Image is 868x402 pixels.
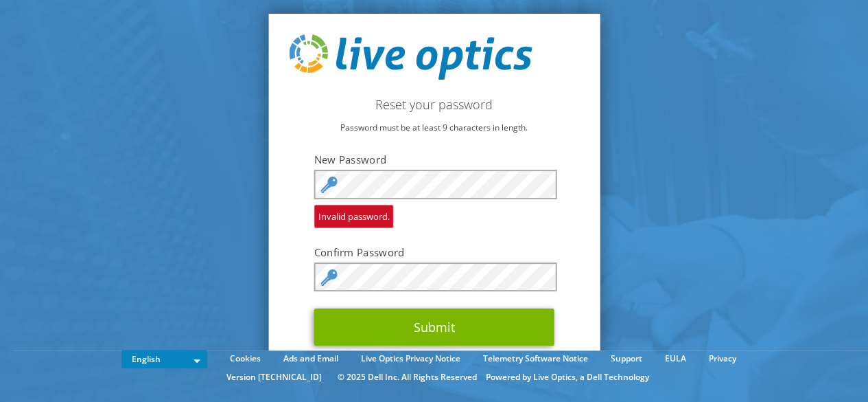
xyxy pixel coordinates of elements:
label: Confirm Password [314,245,554,259]
button: Submit [314,309,554,346]
a: EULA [655,351,696,366]
a: Cookies [220,351,271,366]
a: Live Optics Privacy Notice [351,351,471,366]
p: Password must be at least 9 characters in length. [289,120,579,135]
label: New Password [314,153,554,166]
li: Powered by Live Optics, a Dell Technology [486,370,649,385]
span: Invalid password. [314,205,394,228]
li: Version [TECHNICAL_ID] [220,370,329,385]
img: live_optics_svg.svg [289,34,532,80]
a: Ads and Email [273,351,349,366]
li: © 2025 Dell Inc. All Rights Reserved [331,370,484,385]
h2: Reset your password [289,97,579,112]
a: Support [600,351,653,366]
a: Telemetry Software Notice [473,351,598,366]
a: Privacy [699,351,747,366]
